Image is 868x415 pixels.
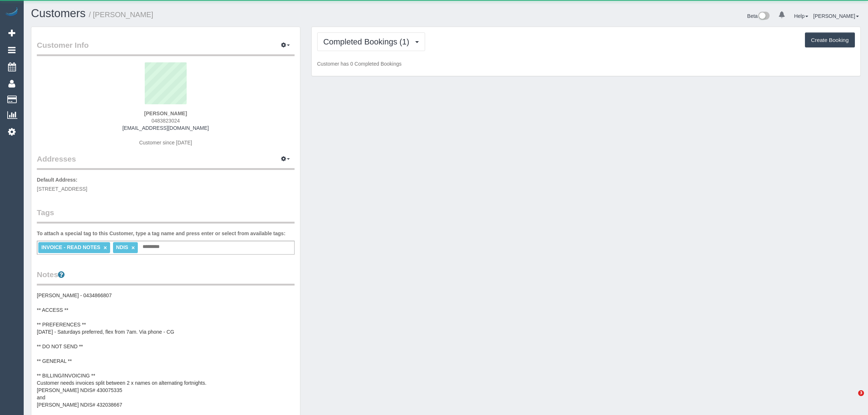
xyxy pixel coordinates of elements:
[151,118,180,124] span: 0483823024
[122,125,209,131] a: [EMAIL_ADDRESS][DOMAIN_NAME]
[37,40,295,56] legend: Customer Info
[323,37,413,46] span: Completed Bookings (1)
[317,32,425,51] button: Completed Bookings (1)
[37,176,78,183] label: Default Address:
[116,244,128,250] span: NDIS
[758,12,770,21] img: New interface
[37,230,285,237] label: To attach a special tag to this Customer, type a tag name and press enter or select from availabl...
[843,390,861,408] iframe: Intercom live chat
[104,245,107,251] a: ×
[4,7,19,18] img: Automaid Logo
[31,7,86,20] a: Customers
[37,269,295,286] legend: Notes
[37,186,87,192] span: [STREET_ADDRESS]
[139,140,192,146] span: Customer since [DATE]
[794,13,808,19] a: Help
[132,245,135,251] a: ×
[813,13,859,19] a: [PERSON_NAME]
[41,244,100,250] span: INVOICE - READ NOTES
[89,11,153,19] small: / [PERSON_NAME]
[144,110,187,116] strong: [PERSON_NAME]
[37,207,295,224] legend: Tags
[805,32,855,48] button: Create Booking
[747,13,770,19] a: Beta
[858,390,864,396] span: 3
[317,60,855,67] p: Customer has 0 Completed Bookings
